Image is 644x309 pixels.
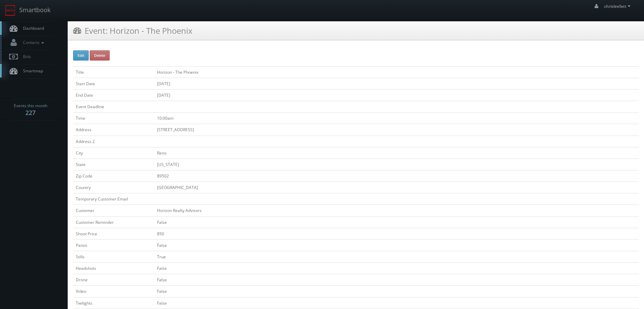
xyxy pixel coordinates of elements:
td: City [73,147,154,159]
strong: 227 [25,109,36,117]
td: Zip Code [73,170,154,182]
td: True [154,251,639,262]
td: Customer Reminder [73,216,154,228]
td: 89502 [154,170,639,182]
span: Contacts [20,40,46,45]
td: Headshots [73,263,154,274]
button: Edit [73,50,89,61]
td: False [154,263,639,274]
td: Customer [73,205,154,216]
td: False [154,216,639,228]
td: False [154,286,639,297]
td: End Date [73,89,154,101]
td: [US_STATE] [154,159,639,170]
td: Horizon Realty Advisors [154,205,639,216]
td: Shoot Price [73,228,154,239]
td: [GEOGRAPHIC_DATA] [154,182,639,193]
td: Address [73,124,154,136]
td: [DATE] [154,89,639,101]
td: State [73,159,154,170]
td: Country [73,182,154,193]
td: Twilights [73,297,154,309]
td: Reno [154,147,639,159]
td: False [154,297,639,309]
td: Stills [73,251,154,262]
td: Start Date [73,78,154,89]
img: smartbook-logo.png [5,5,16,16]
td: Drone [73,274,154,286]
button: Delete [90,50,110,61]
span: Smartmap [20,68,43,74]
span: Events this month [14,102,47,109]
td: [DATE] [154,78,639,89]
td: Event Deadline [73,101,154,113]
td: Temporary Customer Email [73,193,154,205]
td: False [154,239,639,251]
span: Dashboard [20,25,44,31]
td: 10:00am [154,113,639,124]
h3: Event: Horizon - The Phoenix [73,25,193,37]
td: Video [73,286,154,297]
td: Horizon - The Phoenix [154,66,639,78]
td: Address 2 [73,136,154,147]
td: Title [73,66,154,78]
td: [STREET_ADDRESS] [154,124,639,136]
span: chrisleefatt [604,3,632,9]
td: False [154,274,639,286]
td: Time [73,113,154,124]
td: Panos [73,239,154,251]
span: Bids [20,54,31,60]
td: 850 [154,228,639,239]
